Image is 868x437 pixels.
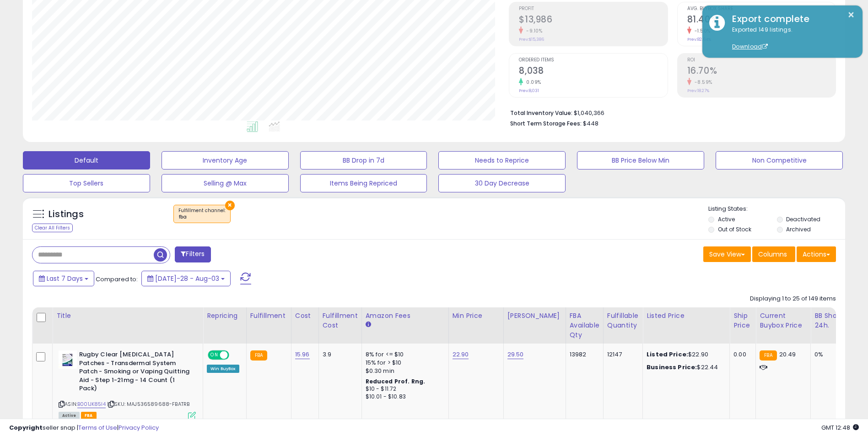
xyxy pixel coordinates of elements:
a: 15.96 [295,350,310,359]
small: 0.09% [523,79,541,86]
div: Listed Price [647,311,726,321]
button: Inventory Age [162,151,289,169]
span: Last 7 Days [47,274,83,283]
div: Win BuyBox [207,365,239,373]
h2: 8,038 [519,66,667,78]
small: -8.59% [691,79,712,86]
div: $10.01 - $10.83 [366,393,442,401]
label: Deactivated [786,215,820,223]
div: Cost [295,311,315,321]
h2: $13,986 [519,14,667,27]
div: Fulfillment Cost [323,311,358,330]
small: Prev: $15,386 [519,37,544,42]
small: FBA [760,350,776,361]
div: 13982 [570,350,596,359]
h2: 16.70% [687,66,836,78]
button: Non Competitive [716,151,843,169]
button: Needs to Reprice [438,151,566,169]
button: [DATE]-28 - Aug-03 [141,271,231,286]
small: -9.10% [523,27,542,34]
div: Current Buybox Price [760,311,807,330]
span: $448 [583,119,598,128]
button: × [847,9,855,21]
a: Download [732,43,768,50]
span: 20.49 [779,350,796,359]
button: Actions [797,246,836,262]
span: | SKU: MAJ536589688-FBATRB [107,400,189,408]
a: Privacy Policy [119,423,159,432]
img: 41ZBZ0TquLL._SL40_.jpg [59,350,77,369]
button: Save View [703,246,751,262]
div: $22.90 [647,350,722,359]
span: OFF [228,351,243,359]
div: $0.30 min [366,367,442,375]
b: Total Inventory Value: [510,109,572,117]
b: Short Term Storage Fees: [510,120,582,127]
div: Title [56,311,199,321]
div: Fulfillable Quantity [607,311,639,330]
button: × [225,201,235,210]
button: Selling @ Max [162,174,289,192]
a: 29.50 [507,350,524,359]
div: Repricing [207,311,243,321]
button: Top Sellers [23,174,150,192]
div: seller snap | | [9,424,159,432]
li: $1,040,366 [510,107,829,118]
div: $22.44 [647,363,722,371]
span: ROI [687,58,836,63]
a: 22.90 [453,350,469,359]
div: [PERSON_NAME] [507,311,562,321]
a: B001JK85I4 [77,400,106,408]
small: Prev: 8,031 [519,88,539,93]
small: Prev: 18.27% [687,88,709,93]
div: $10 - $11.72 [366,385,442,393]
small: FBA [250,350,267,361]
button: Default [23,151,150,169]
div: Fulfillment [250,311,287,321]
small: Amazon Fees. [366,321,371,329]
div: Export complete [725,12,856,26]
div: 3.9 [323,350,355,359]
b: Reduced Prof. Rng. [366,377,426,385]
span: 2025-08-11 12:48 GMT [821,423,859,432]
div: Exported 149 listings. [725,26,856,51]
button: BB Price Below Min [577,151,704,169]
button: Last 7 Days [33,271,94,286]
label: Out of Stock [718,225,751,233]
div: fba [178,214,226,220]
div: BB Share 24h. [814,311,848,330]
small: Prev: 82.64% [687,37,711,42]
button: Filters [175,246,210,262]
button: BB Drop in 7d [300,151,427,169]
span: [DATE]-28 - Aug-03 [155,274,219,283]
h2: 81.40% [687,14,836,27]
b: Rugby Clear [MEDICAL_DATA] Patches - Transdermal System Patch - Smoking or Vaping Quitting Aid - ... [79,350,190,395]
button: Columns [752,246,795,262]
div: Ship Price [733,311,752,330]
p: Listing States: [708,205,845,213]
span: Fulfillment channel : [178,207,226,221]
div: 12147 [607,350,636,359]
button: 30 Day Decrease [438,174,566,192]
a: Terms of Use [78,423,117,432]
span: Profit [519,6,667,11]
span: Ordered Items [519,58,667,63]
div: 15% for > $10 [366,359,442,367]
b: Business Price: [647,363,697,371]
span: ON [209,351,220,359]
div: 0% [814,350,845,359]
strong: Copyright [9,423,43,432]
b: Listed Price: [647,350,688,359]
div: 0.00 [733,350,749,359]
div: FBA Available Qty [570,311,599,340]
h5: Listings [49,208,84,221]
div: Displaying 1 to 25 of 149 items [750,295,836,303]
span: Columns [758,250,787,259]
span: Avg. Buybox Share [687,6,836,11]
span: Compared to: [96,275,138,284]
div: Min Price [453,311,500,321]
label: Active [718,215,735,223]
label: Archived [786,225,811,233]
small: -1.50% [691,27,711,34]
div: 8% for <= $10 [366,350,442,359]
